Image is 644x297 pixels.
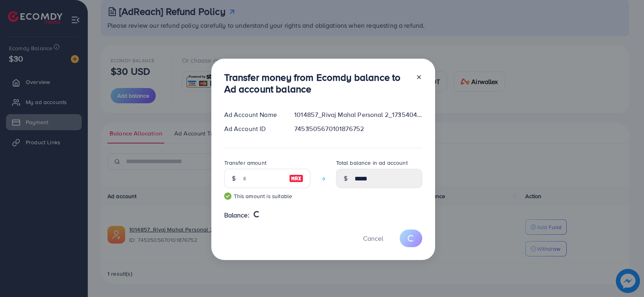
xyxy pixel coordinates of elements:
[224,159,266,167] label: Transfer amount
[224,193,231,200] img: guide
[218,124,288,133] div: Ad Account ID
[288,124,428,133] div: 7453505670101876752
[224,72,409,95] h3: Transfer money from Ecomdy balance to Ad account balance
[336,159,408,167] label: Total balance in ad account
[353,229,393,247] button: Cancel
[224,192,310,200] small: This amount is suitable
[288,110,428,119] div: 1014857_Rivaj Mahal Personal 2_1735404529188
[224,211,250,220] span: Balance:
[218,110,288,119] div: Ad Account Name
[363,234,383,243] span: Cancel
[289,174,303,183] img: image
